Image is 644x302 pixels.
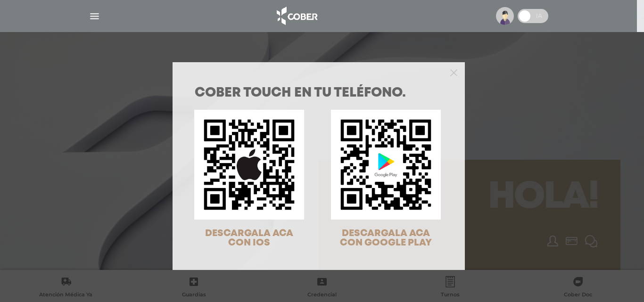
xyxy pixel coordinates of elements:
img: qr-code [331,110,441,220]
span: DESCARGALA ACA CON IOS [205,229,293,247]
span: DESCARGALA ACA CON GOOGLE PLAY [340,229,432,247]
button: Close [450,68,457,76]
img: qr-code [194,110,304,220]
h1: COBER TOUCH en tu teléfono. [195,87,443,100]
